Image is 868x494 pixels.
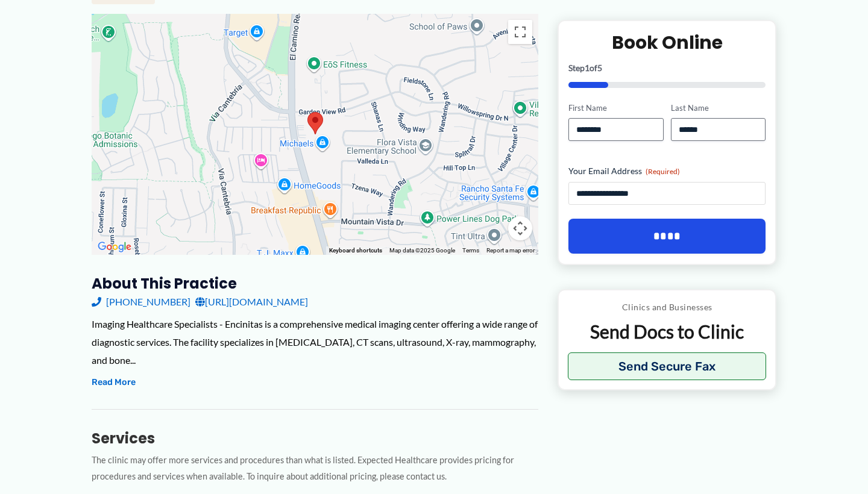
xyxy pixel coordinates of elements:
[195,293,308,311] a: [URL][DOMAIN_NAME]
[508,216,532,240] button: Map camera controls
[568,165,766,177] label: Your Email Address
[585,62,590,72] span: 1
[568,299,766,315] p: Clinics and Businesses
[92,274,538,293] h3: About this practice
[95,239,134,255] a: Open this area in Google Maps (opens a new window)
[95,239,134,255] img: Google
[92,429,538,448] h3: Services
[671,102,766,113] label: Last Name
[486,247,535,254] a: Report a map error
[568,30,766,54] h2: Book Online
[568,102,663,113] label: First Name
[568,63,766,72] p: Step of
[92,315,538,369] div: Imaging Healthcare Specialists - Encinitas is a comprehensive medical imaging center offering a w...
[92,452,538,485] p: The clinic may offer more services and procedures than what is listed. Expected Healthcare provid...
[462,247,479,254] a: Terms (opens in new tab)
[329,246,382,255] button: Keyboard shortcuts
[568,352,766,380] button: Send Secure Fax
[597,62,602,72] span: 5
[92,375,136,390] button: Read More
[568,320,766,343] p: Send Docs to Clinic
[389,247,455,254] span: Map data ©2025 Google
[646,167,680,176] span: (Required)
[92,293,190,311] a: [PHONE_NUMBER]
[508,20,532,44] button: Toggle fullscreen view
